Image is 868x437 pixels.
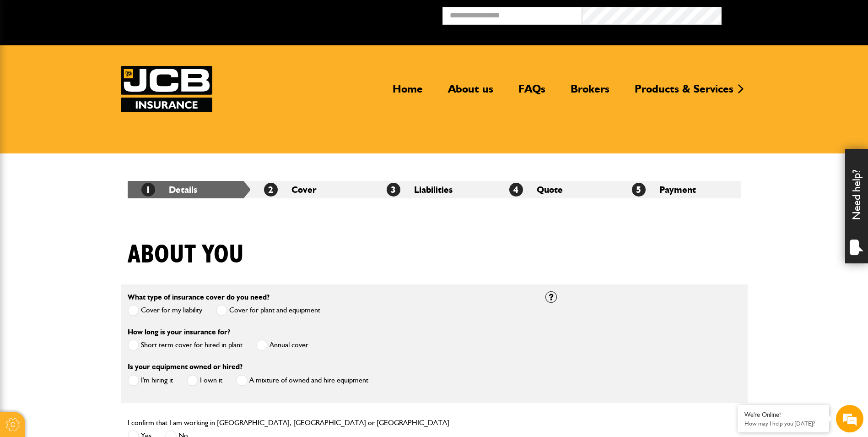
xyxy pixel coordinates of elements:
a: JCB Insurance Services [121,66,212,112]
label: A mixture of owned and hire equipment [236,375,368,386]
li: Liabilities [373,181,496,198]
label: What type of insurance cover do you need? [128,294,270,301]
li: Quote [496,181,618,198]
label: Annual cover [256,339,308,351]
h1: About you [128,240,244,270]
p: How may I help you today? [744,420,822,427]
a: Products & Services [628,82,740,103]
div: We're Online! [744,411,822,419]
span: 3 [387,183,400,197]
button: Broker Login [722,7,861,21]
label: Cover for plant and equipment [216,305,320,316]
div: Need help? [845,149,868,263]
label: Is your equipment owned or hired? [128,363,243,371]
a: Home [386,82,430,103]
a: Brokers [564,82,616,103]
span: 1 [141,183,155,197]
a: About us [441,82,500,103]
img: JCB Insurance Services logo [121,66,212,112]
label: Short term cover for hired in plant [128,339,243,351]
span: 2 [264,183,278,197]
label: How long is your insurance for? [128,328,230,336]
label: I own it [187,375,222,386]
span: 4 [509,183,523,197]
label: I'm hiring it [128,375,173,386]
a: FAQs [512,82,552,103]
li: Details [128,181,250,198]
span: 5 [632,183,646,197]
label: Cover for my liability [128,305,202,316]
label: I confirm that I am working in [GEOGRAPHIC_DATA], [GEOGRAPHIC_DATA] or [GEOGRAPHIC_DATA] [128,419,449,426]
li: Payment [618,181,741,198]
li: Cover [250,181,373,198]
